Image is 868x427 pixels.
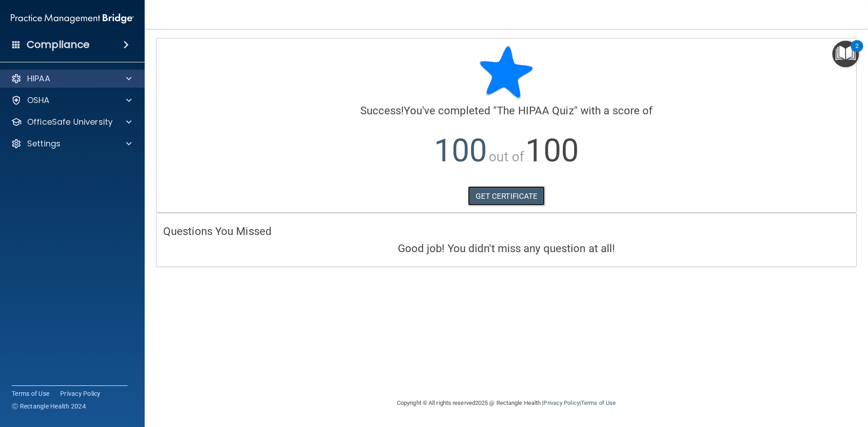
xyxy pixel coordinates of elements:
img: blue-star-rounded.9d042014.png [479,45,533,99]
p: OfficeSafe University [27,117,113,127]
button: Open Resource Center, 2 new notifications [832,41,859,67]
span: 100 [525,132,578,169]
h4: You've completed " " with a score of [163,105,849,117]
h4: Questions You Missed [163,225,849,237]
a: Privacy Policy [60,389,101,398]
p: HIPAA [27,73,50,84]
p: OSHA [27,95,50,106]
a: GET CERTIFICATE [468,186,545,206]
a: Privacy Policy [543,399,579,406]
a: Terms of Use [12,389,49,398]
p: Settings [27,138,61,149]
img: PMB logo [11,9,134,28]
a: Settings [11,138,132,149]
span: out of [489,149,524,164]
a: OfficeSafe University [11,117,132,127]
div: Copyright © All rights reserved 2025 @ Rectangle Health | | [341,389,671,418]
span: Ⓒ Rectangle Health 2024 [12,402,86,411]
span: The HIPAA Quiz [497,104,574,117]
div: 2 [855,46,859,58]
a: HIPAA [11,73,132,84]
a: OSHA [11,95,132,106]
a: Terms of Use [581,399,616,406]
span: Success! [360,104,404,117]
h4: Good job! You didn't miss any question at all! [163,243,849,254]
h4: Compliance [27,38,90,51]
span: 100 [434,132,487,169]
